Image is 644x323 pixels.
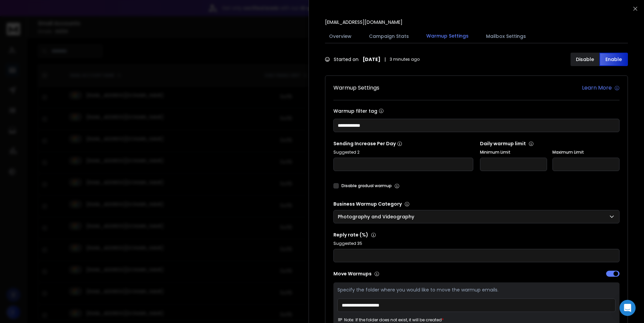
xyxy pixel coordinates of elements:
[620,300,636,316] div: Open Intercom Messenger
[337,286,615,293] p: Specify the folder where you would like to move the warmup emails.
[333,231,620,238] p: Reply rate (%)
[599,53,628,66] button: Enable
[363,56,380,63] strong: [DATE]
[333,140,473,147] p: Sending Increase Per Day
[337,317,354,323] span: Note:
[390,57,420,62] span: 3 minutes ago
[365,29,413,44] button: Campaign Stats
[333,108,620,113] label: Warmup filter tag
[571,53,599,66] button: Disable
[333,84,379,92] h1: Warmup Settings
[422,29,473,44] button: Warmup Settings
[552,150,620,155] label: Maximum Limit
[338,213,417,220] p: Photography and Videography
[582,84,620,92] a: Learn More
[341,183,392,189] label: Disable gradual warmup
[384,56,386,63] span: |
[325,19,402,25] p: [EMAIL_ADDRESS][DOMAIN_NAME]
[333,270,475,277] p: Move Warmups
[333,150,473,155] p: Suggested 2
[356,317,442,323] p: If the folder does not exist, it will be created
[482,29,530,44] button: Mailbox Settings
[333,201,620,207] p: Business Warmup Category
[571,53,628,66] button: DisableEnable
[325,29,356,44] button: Overview
[480,140,620,147] p: Daily warmup limit
[333,241,620,246] p: Suggested 35
[325,56,420,63] div: Started on
[480,150,547,155] label: Minimum Limit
